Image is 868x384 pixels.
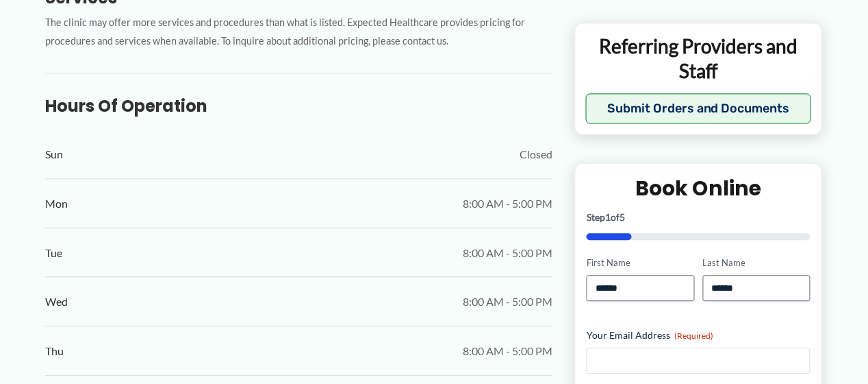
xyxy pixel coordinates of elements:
label: Last Name [703,257,810,270]
span: 5 [620,212,625,224]
label: First Name [587,257,694,270]
span: 8:00 AM - 5:00 PM [463,291,552,312]
p: Step of [587,213,810,223]
span: Tue [45,243,62,263]
p: The clinic may offer more services and procedures than what is listed. Expected Healthcare provid... [45,14,552,51]
span: Thu [45,341,64,361]
span: (Required) [674,331,713,341]
p: Referring Providers and Staff [586,34,811,84]
span: Closed [520,144,552,165]
span: 8:00 AM - 5:00 PM [463,243,552,263]
span: Mon [45,193,68,214]
span: 8:00 AM - 5:00 PM [463,341,552,361]
h3: Hours of Operation [45,95,552,117]
h2: Book Online [587,176,810,202]
span: 1 [605,212,611,224]
span: 8:00 AM - 5:00 PM [463,193,552,214]
span: Wed [45,291,68,312]
label: Your Email Address [587,328,810,342]
span: Sun [45,144,63,165]
button: Submit Orders and Documents [586,94,811,124]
